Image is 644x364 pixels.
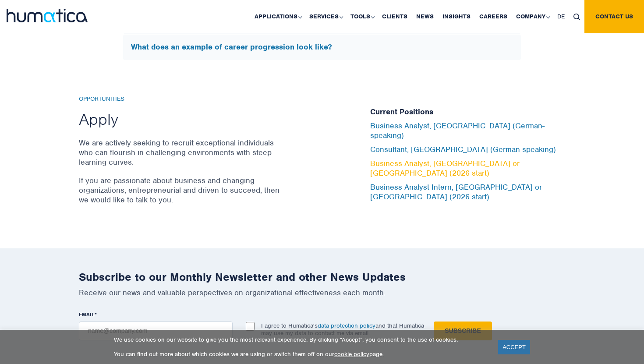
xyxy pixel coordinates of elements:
img: logo [7,9,88,22]
p: Receive our news and valuable perspectives on organizational effectiveness each month. [79,288,565,297]
span: EMAIL [79,311,95,318]
a: Consultant, [GEOGRAPHIC_DATA] (German-speaking) [370,145,556,154]
a: Business Analyst Intern, [GEOGRAPHIC_DATA] or [GEOGRAPHIC_DATA] (2026 start) [370,182,542,201]
h5: What does an example of career progression look like? [131,42,513,52]
h2: Apply [79,109,283,129]
span: DE [557,13,565,20]
a: Business Analyst, [GEOGRAPHIC_DATA] or [GEOGRAPHIC_DATA] (2026 start) [370,159,520,178]
input: I agree to Humatica'sdata protection policyand that Humatica may use my data to contact me via em... [246,322,255,331]
h5: Current Positions [370,107,565,117]
p: I agree to Humatica's and that Humatica may use my data to contact me via email. [261,322,424,337]
a: cookie policy [334,350,369,358]
h2: Subscribe to our Monthly Newsletter and other News Updates [79,270,565,284]
p: You can find out more about which cookies we are using or switch them off on our page. [114,350,487,358]
input: name@company.com [79,322,233,340]
a: ACCEPT [498,340,530,354]
a: Business Analyst, [GEOGRAPHIC_DATA] (German-speaking) [370,121,545,140]
a: data protection policy [318,322,375,329]
input: Subscribe [434,322,492,340]
p: If you are passionate about business and changing organizations, entrepreneurial and driven to su... [79,176,283,205]
p: We use cookies on our website to give you the most relevant experience. By clicking “Accept”, you... [114,336,487,343]
h6: Opportunities [79,95,283,103]
img: search_icon [573,14,580,20]
p: We are actively seeking to recruit exceptional individuals who can flourish in challenging enviro... [79,138,283,167]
